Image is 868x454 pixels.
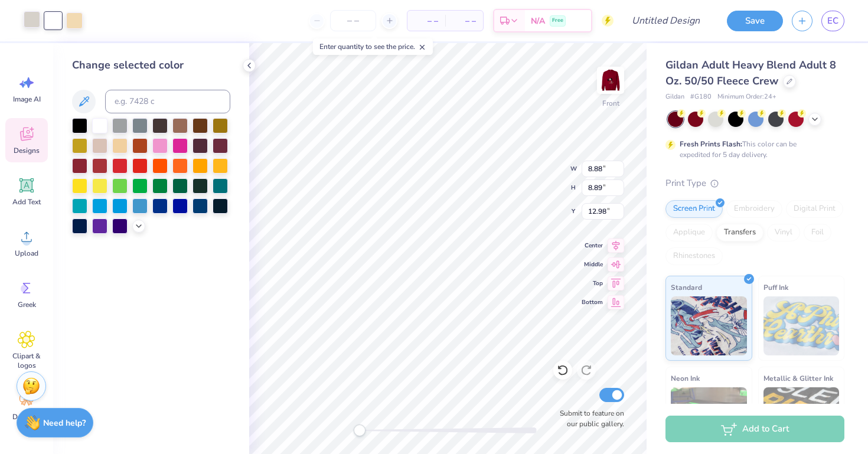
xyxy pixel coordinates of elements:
[105,90,230,113] input: e.g. 7428 c
[763,296,840,355] img: Puff Ink
[13,94,41,104] span: Image AI
[680,139,742,149] strong: Fresh Prints Flash:
[727,11,783,31] button: Save
[821,11,844,31] a: EC
[7,351,46,370] span: Clipart & logos
[763,387,840,446] img: Metallic & Glitter Ink
[15,249,38,258] span: Upload
[18,300,36,309] span: Greek
[602,98,619,109] div: Front
[330,10,376,31] input: – –
[690,92,712,102] span: # G180
[452,15,476,27] span: – –
[72,57,230,73] div: Change selected color
[763,281,788,293] span: Puff Ink
[716,224,763,241] div: Transfers
[767,224,800,241] div: Vinyl
[415,15,438,27] span: – –
[14,146,40,155] span: Designs
[582,279,603,288] span: Top
[12,197,41,207] span: Add Text
[671,372,700,384] span: Neon Ink
[552,17,563,25] span: Free
[665,224,713,241] div: Applique
[553,408,624,429] label: Submit to feature on our public gallery.
[599,68,622,92] img: Front
[671,387,747,446] img: Neon Ink
[582,260,603,269] span: Middle
[622,9,709,32] input: Untitled Design
[763,372,833,384] span: Metallic & Glitter Ink
[680,139,825,160] div: This color can be expedited for 5 day delivery.
[313,38,433,55] div: Enter quantity to see the price.
[531,15,545,27] span: N/A
[43,417,86,429] strong: Need help?
[665,58,836,88] span: Gildan Adult Heavy Blend Adult 8 Oz. 50/50 Fleece Crew
[665,92,684,102] span: Gildan
[717,92,776,102] span: Minimum Order: 24 +
[827,14,838,28] span: EC
[726,200,782,218] div: Embroidery
[12,412,41,422] span: Decorate
[786,200,843,218] div: Digital Print
[671,281,702,293] span: Standard
[582,298,603,307] span: Bottom
[804,224,831,241] div: Foil
[354,424,366,436] div: Accessibility label
[671,296,747,355] img: Standard
[665,247,723,265] div: Rhinestones
[582,241,603,250] span: Center
[665,177,844,190] div: Print Type
[665,200,723,218] div: Screen Print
